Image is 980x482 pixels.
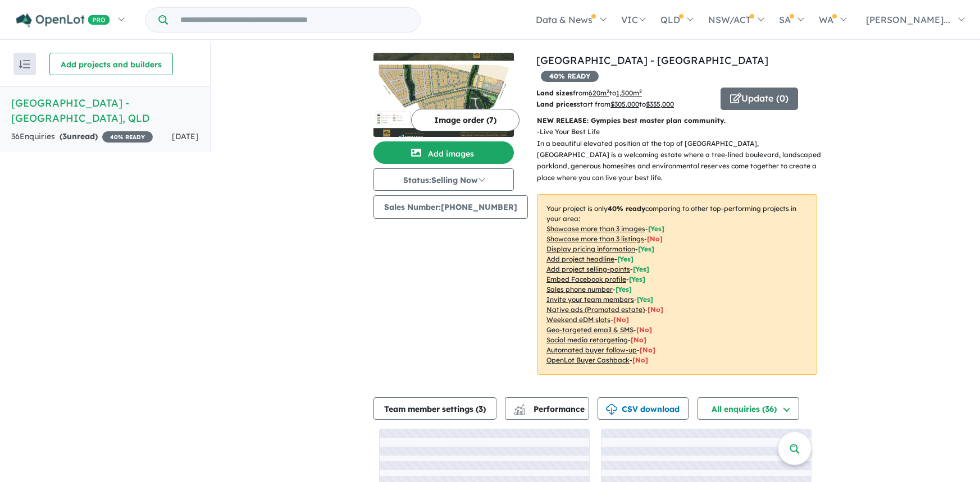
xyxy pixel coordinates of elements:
u: Add project headline [546,255,614,263]
span: [No] [640,346,655,354]
img: Openlot PRO Logo White [16,13,110,27]
span: [DATE] [172,131,199,141]
button: Update (0) [721,88,798,110]
span: [ Yes ] [617,255,633,263]
button: Team member settings (3) [373,397,496,420]
button: Performance [505,397,589,420]
span: Performance [516,404,585,414]
span: to [609,89,642,97]
span: [ Yes ] [648,224,664,233]
button: CSV download [598,397,689,420]
button: Add projects and builders [49,53,173,75]
a: [GEOGRAPHIC_DATA] - [GEOGRAPHIC_DATA] [536,54,768,67]
input: Try estate name, suburb, builder or developer [170,8,418,32]
img: Bellagrove Estate - Pie Creek [373,53,514,137]
span: [No] [648,305,663,314]
u: Native ads (Promoted estate) [546,305,645,314]
h5: [GEOGRAPHIC_DATA] - [GEOGRAPHIC_DATA] , QLD [11,95,199,126]
u: Invite your team members [546,295,634,304]
span: 40 % READY [541,71,599,82]
u: Add project selling-points [546,265,630,273]
span: [No] [632,356,648,364]
button: Image order (7) [411,109,519,131]
p: Your project is only comparing to other top-performing projects in your area: - - - - - - - - - -... [537,194,817,375]
u: Showcase more than 3 images [546,224,645,233]
u: OpenLot Buyer Cashback [546,356,630,364]
b: Land prices [536,100,577,108]
img: line-chart.svg [514,404,525,410]
u: Automated buyer follow-up [546,346,637,354]
u: Display pricing information [546,245,635,253]
u: $ 305,000 [610,100,639,108]
b: 40 % ready [608,204,645,213]
p: from [536,88,712,99]
span: 3 [62,131,67,141]
button: Status:Selling Now [373,168,514,191]
span: 3 [478,404,483,414]
img: download icon [606,404,617,415]
img: sort.svg [19,60,30,68]
span: [ Yes ] [638,245,654,253]
b: Land sizes [536,89,573,97]
u: Embed Facebook profile [546,275,626,283]
img: bar-chart.svg [514,408,525,415]
button: All enquiries (36) [698,397,799,420]
span: [No] [636,325,652,334]
sup: 2 [639,88,642,94]
span: [PERSON_NAME]... [866,14,950,25]
p: start from [536,99,712,110]
u: Geo-targeted email & SMS [546,325,633,334]
sup: 2 [607,88,609,94]
span: [No] [631,336,646,344]
u: 620 m [589,89,609,97]
button: Sales Number:[PHONE_NUMBER] [373,195,528,219]
span: 40 % READY [102,131,153,143]
span: [No] [613,315,629,324]
p: - Live Your Best Life In a beautiful elevated position at the top of [GEOGRAPHIC_DATA], [GEOGRAPH... [537,126,826,183]
u: Sales phone number [546,285,613,293]
span: [ Yes ] [629,275,645,283]
u: Weekend eDM slots [546,315,610,324]
u: 1,500 m [616,89,642,97]
u: Social media retargeting [546,336,628,344]
button: Add images [373,141,514,164]
span: [ Yes ] [633,265,649,273]
div: 36 Enquir ies [11,130,153,144]
strong: ( unread) [60,131,98,141]
span: to [639,100,674,108]
u: $ 335,000 [646,100,674,108]
u: Showcase more than 3 listings [546,235,644,243]
span: [ Yes ] [616,285,632,293]
p: NEW RELEASE: Gympies best master plan community. [537,115,817,126]
span: [ No ] [647,235,663,243]
span: [ Yes ] [637,295,653,304]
